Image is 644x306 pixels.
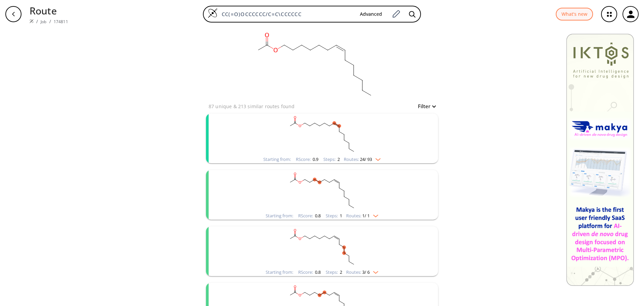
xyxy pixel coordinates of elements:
[362,270,370,274] span: 3 / 6
[54,19,68,25] a: 174811
[30,3,68,18] p: Route
[339,213,342,219] span: 1
[370,212,378,217] img: Down
[414,104,435,109] button: Filter
[218,11,355,17] input: Enter SMILES
[49,18,51,25] li: /
[314,269,321,275] span: 0.8
[355,8,387,20] button: Advanced
[36,18,38,25] li: /
[360,157,372,162] span: 24 / 93
[266,270,293,274] div: Starting from:
[30,19,34,23] img: Spaya logo
[263,157,291,162] div: Starting from:
[235,170,409,212] svg: CCCCCC/C=C\CCCCCCOC(C)=O
[248,28,382,102] svg: CC(=O)OCCCCCC/C=C\CCCCCC
[362,214,370,218] span: 1 / 1
[339,269,342,275] span: 2
[326,270,342,274] div: Steps :
[372,156,381,161] img: Down
[344,157,381,162] div: Routes:
[336,156,340,162] span: 2
[346,270,378,274] div: Routes:
[208,8,218,18] img: Logo Spaya
[323,157,340,162] div: Steps :
[298,214,321,218] div: RScore :
[235,114,409,156] svg: CCCCCC/C=C\CCCCCCOC(C)=O
[235,226,409,268] svg: CCCCCC/C=C\CCCCCCOC(C)=O
[314,213,321,219] span: 0.8
[312,156,318,162] span: 0.9
[370,268,378,274] img: Down
[266,214,293,218] div: Starting from:
[296,157,318,162] div: RScore :
[326,214,342,218] div: Steps :
[41,19,46,25] a: Job
[209,103,294,110] p: 87 unique & 213 similar routes found
[298,270,321,274] div: RScore :
[346,214,378,218] div: Routes:
[566,34,634,286] img: Banner
[556,8,593,21] button: What's new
